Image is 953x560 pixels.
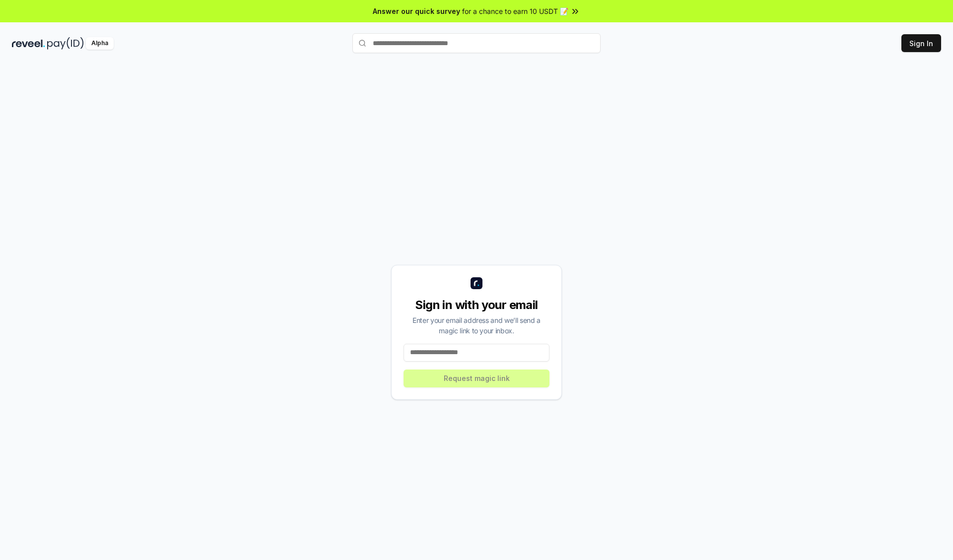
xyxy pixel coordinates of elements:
div: Sign in with your email [404,297,549,313]
div: Alpha [86,37,114,50]
button: Sign In [901,34,941,52]
span: for a chance to earn 10 USDT 📝 [462,6,568,16]
img: reveel_dark [12,37,45,50]
img: pay_id [47,37,84,50]
img: logo_small [471,277,482,289]
span: Answer our quick survey [373,6,460,16]
div: Enter your email address and we’ll send a magic link to your inbox. [404,315,549,336]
